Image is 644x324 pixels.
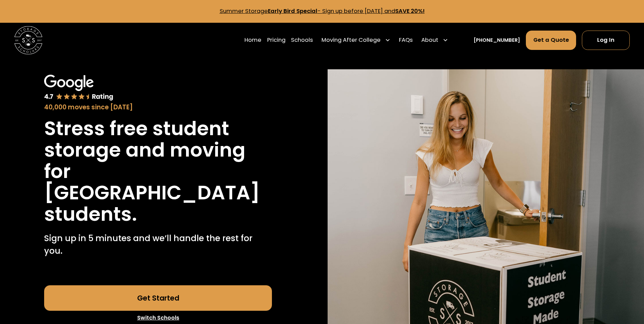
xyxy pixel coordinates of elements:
a: Get Started [44,285,272,311]
a: Summer StorageEarly Bird Special- Sign up before [DATE] andSAVE 20%! [220,7,425,15]
a: Log In [582,31,630,50]
a: Schools [291,30,313,50]
div: About [419,30,451,50]
div: 40,000 moves since [DATE] [44,103,272,112]
img: Google 4.7 star rating [44,75,113,101]
p: Sign up in 5 minutes and we’ll handle the rest for you. [44,232,272,257]
a: FAQs [399,30,413,50]
h1: [GEOGRAPHIC_DATA] [44,182,260,203]
div: Moving After College [321,36,381,44]
div: About [421,36,438,44]
a: Get a Quote [526,31,576,50]
a: [PHONE_NUMBER] [474,37,520,44]
strong: Early Bird Special [268,7,317,15]
div: Moving After College [319,30,393,50]
h1: Stress free student storage and moving for [44,118,272,182]
img: Storage Scholars main logo [14,26,42,54]
h1: students. [44,203,137,225]
a: Home [244,30,261,50]
a: Pricing [267,30,286,50]
strong: SAVE 20%! [395,7,425,15]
